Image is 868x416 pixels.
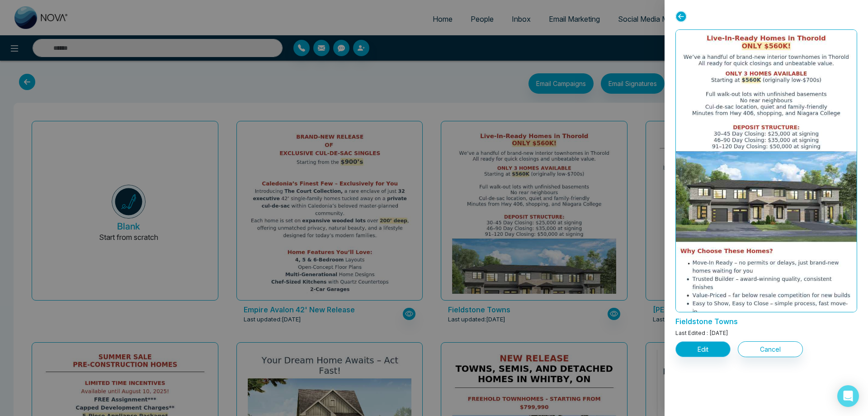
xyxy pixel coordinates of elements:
div: Open Intercom Messenger [837,385,859,407]
p: Fieldstone Towns [675,312,857,327]
button: Edit [675,341,731,357]
span: Last Edited : [DATE] [675,330,728,336]
button: Cancel [738,341,803,357]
